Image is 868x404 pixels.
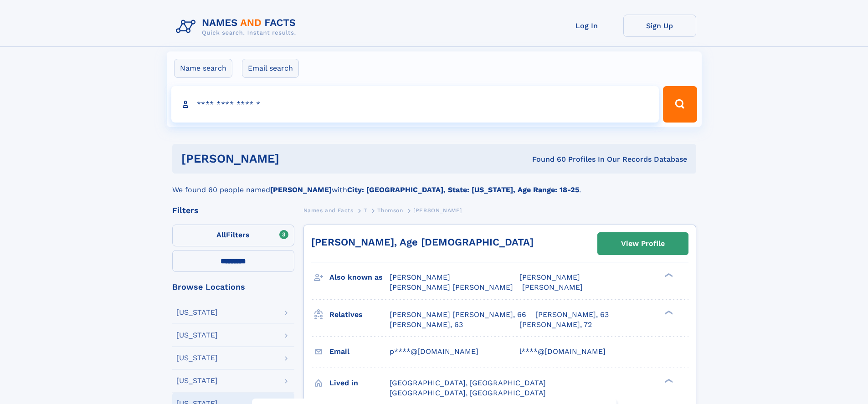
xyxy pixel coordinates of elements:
[390,320,463,330] a: [PERSON_NAME], 63
[172,283,294,291] div: Browse Locations
[329,307,390,322] h3: Relatives
[413,207,462,214] span: [PERSON_NAME]
[550,15,623,37] a: Log In
[172,174,696,195] div: We found 60 people named with .
[329,375,390,391] h3: Lived in
[519,273,580,281] span: [PERSON_NAME]
[176,354,218,362] div: [US_STATE]
[406,154,687,164] div: Found 60 Profiles In Our Records Database
[522,283,583,291] span: [PERSON_NAME]
[172,225,294,246] label: Filters
[311,236,534,248] a: [PERSON_NAME], Age [DEMOGRAPHIC_DATA]
[519,320,592,330] a: [PERSON_NAME], 72
[663,86,697,123] button: Search Button
[176,309,218,316] div: [US_STATE]
[171,86,659,123] input: search input
[364,205,367,216] a: T
[377,205,403,216] a: Thomson
[174,59,232,78] label: Name search
[663,272,673,278] div: ❯
[390,310,526,320] a: [PERSON_NAME] [PERSON_NAME], 66
[172,206,294,215] div: Filters
[364,207,367,214] span: T
[623,15,696,37] a: Sign Up
[598,233,688,255] a: View Profile
[176,332,218,339] div: [US_STATE]
[663,378,673,384] div: ❯
[535,310,609,320] a: [PERSON_NAME], 63
[242,59,299,78] label: Email search
[303,205,354,216] a: Names and Facts
[329,270,390,285] h3: Also known as
[347,185,579,194] b: City: [GEOGRAPHIC_DATA], State: [US_STATE], Age Range: 18-25
[270,185,332,194] b: [PERSON_NAME]
[216,230,226,239] span: All
[377,207,403,214] span: Thomson
[390,378,546,387] span: [GEOGRAPHIC_DATA], [GEOGRAPHIC_DATA]
[390,389,546,397] span: [GEOGRAPHIC_DATA], [GEOGRAPHIC_DATA]
[390,283,513,291] span: [PERSON_NAME] [PERSON_NAME]
[176,377,218,384] div: [US_STATE]
[172,15,303,39] img: Logo Names and Facts
[390,273,450,281] span: [PERSON_NAME]
[329,344,390,359] h3: Email
[621,233,665,254] div: View Profile
[181,153,406,164] h1: [PERSON_NAME]
[663,309,673,315] div: ❯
